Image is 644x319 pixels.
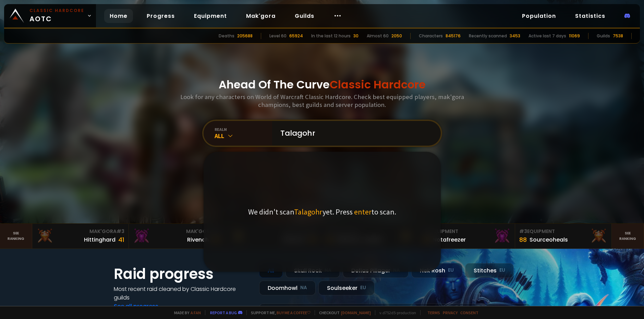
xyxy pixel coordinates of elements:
a: See all progress [114,302,158,310]
div: realm [215,127,272,132]
h1: Ahead Of The Curve [219,76,426,93]
div: Nek'Rosh [411,263,462,278]
div: Mak'Gora [133,228,221,235]
span: Classic Hardcore [330,77,426,92]
div: 30 [353,33,359,39]
div: Characters [419,33,443,39]
div: Almost 60 [367,33,389,39]
span: AOTC [29,8,84,24]
div: Sourceoheals [530,235,568,244]
small: EU [499,267,505,274]
span: Made by [170,310,201,315]
small: Classic Hardcore [29,8,84,14]
div: Equipment [519,228,607,235]
div: Hittinghard [84,235,116,244]
div: 845176 [446,33,461,39]
a: Terms [427,310,440,315]
div: Deaths [219,33,234,39]
a: Guilds [289,9,320,23]
a: Privacy [443,310,458,315]
a: #2Equipment88Notafreezer [418,224,515,248]
a: Home [104,9,133,23]
a: #3Equipment88Sourceoheals [515,224,612,248]
div: 65924 [289,33,303,39]
span: v. d752d5 - production [375,310,416,315]
div: In the last 12 hours [311,33,351,39]
a: Buy me a coffee [277,310,311,315]
a: Report a bug [210,310,237,315]
div: 88 [519,235,527,244]
div: 7538 [613,33,623,39]
div: Stitches [465,263,514,278]
h4: Most recent raid cleaned by Classic Hardcore guilds [114,285,251,302]
small: NA [300,284,307,291]
div: Active last 7 days [528,33,566,39]
small: EU [360,284,366,291]
span: Talagohr [294,207,323,217]
a: Consent [460,310,478,315]
a: a fan [191,310,201,315]
div: Mak'Gora [36,228,124,235]
span: Checkout [315,310,371,315]
a: Mak'Gora#3Hittinghard41 [32,224,129,248]
small: EU [448,267,454,274]
div: Guilds [597,33,610,39]
div: Doomhowl [259,281,316,295]
div: Recently scanned [469,33,507,39]
a: [DOMAIN_NAME] [341,310,371,315]
div: Rivench [187,235,209,244]
div: All [215,132,272,140]
a: Mak'Gora#2Rivench100 [129,224,226,248]
div: 2050 [391,33,402,39]
div: 41 [118,235,124,244]
a: Mak'gora [241,9,281,23]
span: Support me, [246,310,311,315]
span: # 3 [117,228,124,235]
span: # 3 [519,228,527,235]
p: We didn't scan yet. Press to scan. [248,207,396,217]
a: Classic HardcoreAOTC [4,4,96,27]
input: Search a character... [276,121,433,146]
span: enter [354,207,372,217]
a: Seeranking [612,224,644,248]
div: 205688 [237,33,253,39]
a: Population [517,9,561,23]
div: Level 60 [269,33,287,39]
h3: Look for any characters on World of Warcraft Classic Hardcore. Check best equipped players, mak'g... [178,93,467,109]
div: Equipment [423,228,511,235]
a: Statistics [570,9,611,23]
a: Equipment [189,9,232,23]
div: 3453 [510,33,520,39]
div: 11069 [569,33,580,39]
div: Notafreezer [433,235,466,244]
a: Progress [141,9,180,23]
h1: Raid progress [114,263,251,285]
div: Soulseeker [318,281,375,295]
